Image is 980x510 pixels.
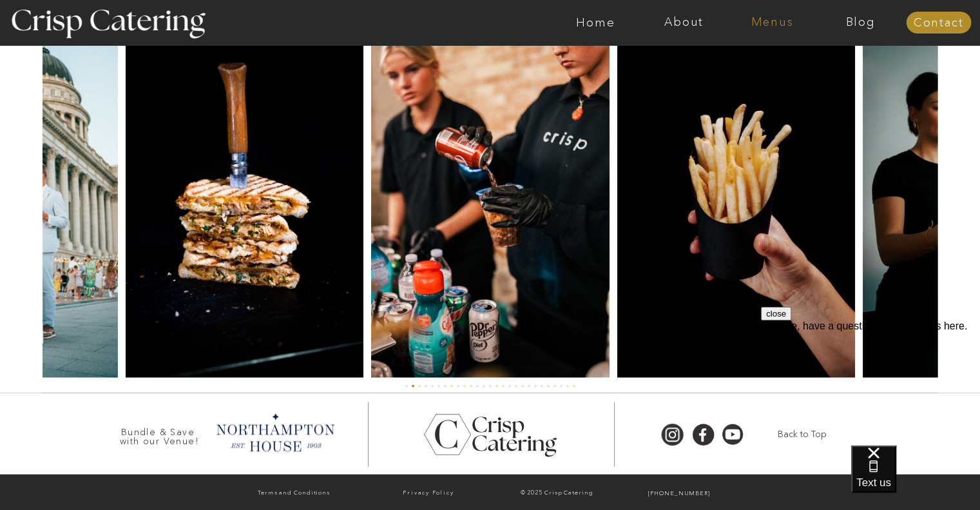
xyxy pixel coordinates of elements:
li: Page dot 27 [573,385,575,387]
h3: Bundle & Save with our Venue! [115,427,204,440]
li: Page dot 1 [405,385,408,387]
a: About [640,16,728,29]
a: Contact [906,17,971,30]
a: Blog [816,16,905,29]
a: Privacy Policy [363,487,494,500]
a: Home [552,16,640,29]
iframe: podium webchat widget bubble [851,446,980,510]
li: Page dot 26 [566,385,569,387]
a: Terms and Conditions [229,487,360,500]
a: Menus [728,16,816,29]
li: Page dot 2 [412,385,414,387]
iframe: podium webchat widget prompt [761,307,980,462]
a: [PHONE_NUMBER] [620,487,738,500]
